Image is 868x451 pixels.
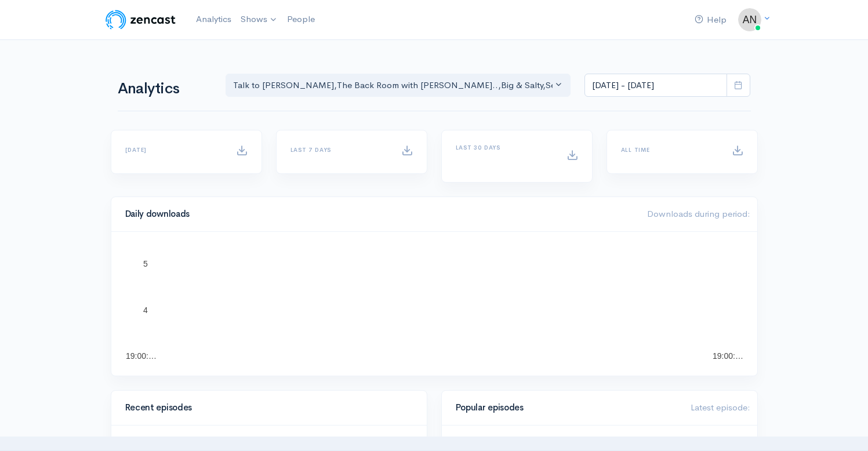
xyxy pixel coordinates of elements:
[282,7,319,32] a: People
[125,403,406,413] h4: Recent episodes
[125,209,633,219] h4: Daily downloads
[118,81,212,97] h1: Analytics
[738,8,761,31] img: ...
[621,147,718,153] h6: All time
[143,305,148,315] text: 4
[143,259,148,268] text: 5
[691,402,750,413] span: Latest episode:
[456,144,553,151] h6: Last 30 days
[126,351,157,361] text: 19:00:…
[191,7,236,32] a: Analytics
[104,8,177,31] img: ZenCast Logo
[226,74,571,97] button: Talk to Allison, The Back Room with Andy O..., Big & Salty, Serial Tales - Joan Julie..., The Cam...
[125,246,743,362] svg: A chart.
[233,79,553,92] div: Talk to [PERSON_NAME] , The Back Room with [PERSON_NAME].. , Big & Salty , Serial Tales - [PERSON...
[584,74,727,97] input: analytics date range selector
[647,208,750,219] span: Downloads during period:
[290,147,387,153] h6: Last 7 days
[713,351,743,361] text: 19:00:…
[690,8,731,32] a: Help
[125,147,222,153] h6: [DATE]
[456,403,677,413] h4: Popular episodes
[236,7,282,32] a: Shows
